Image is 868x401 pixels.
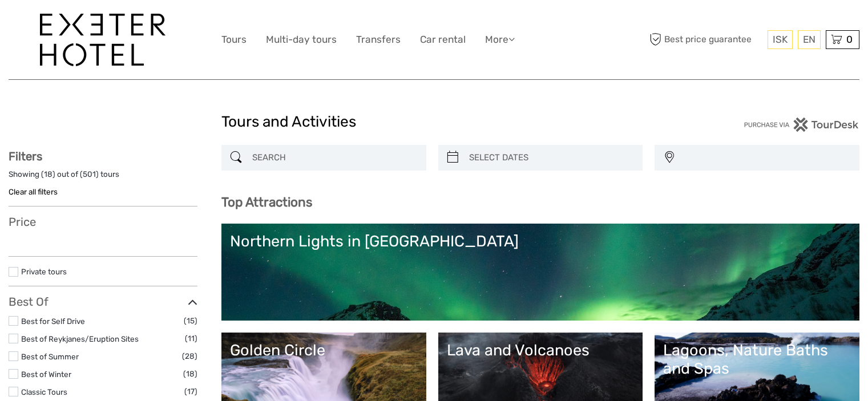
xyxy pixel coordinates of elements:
div: Golden Circle [230,341,418,359]
a: Classic Tours [21,387,67,396]
label: 501 [83,169,96,180]
a: Private tours [21,267,67,276]
a: More [485,31,515,48]
div: Lava and Volcanoes [447,341,635,359]
a: Best for Self Drive [21,317,85,326]
span: (11) [185,332,197,345]
b: Top Attractions [221,195,312,210]
h3: Price [9,215,197,229]
a: Multi-day tours [266,31,337,48]
input: SELECT DATES [465,148,637,168]
img: 1336-96d47ae6-54fc-4907-bf00-0fbf285a6419_logo_big.jpg [40,14,165,66]
span: (17) [184,385,197,398]
div: Showing ( ) out of ( ) tours [9,169,197,187]
a: Transfers [356,31,401,48]
span: (18) [183,367,197,380]
h3: Best Of [9,295,197,309]
a: Clear all filters [9,187,58,196]
div: EN [798,30,821,49]
a: Best of Reykjanes/Eruption Sites [21,334,139,343]
span: 0 [845,34,854,45]
a: Car rental [420,31,466,48]
img: PurchaseViaTourDesk.png [744,118,859,132]
a: Northern Lights in [GEOGRAPHIC_DATA] [230,232,851,312]
strong: Filters [9,149,42,163]
a: Best of Winter [21,370,71,379]
span: Best price guarantee [647,30,765,49]
label: 18 [44,169,53,180]
a: Tours [221,31,247,48]
div: Northern Lights in [GEOGRAPHIC_DATA] [230,232,851,250]
span: ISK [773,34,788,45]
a: Best of Summer [21,352,79,361]
span: (28) [182,350,197,363]
input: SEARCH [248,148,421,168]
h1: Tours and Activities [221,113,647,131]
span: (15) [184,314,197,327]
div: Lagoons, Nature Baths and Spas [663,341,851,378]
